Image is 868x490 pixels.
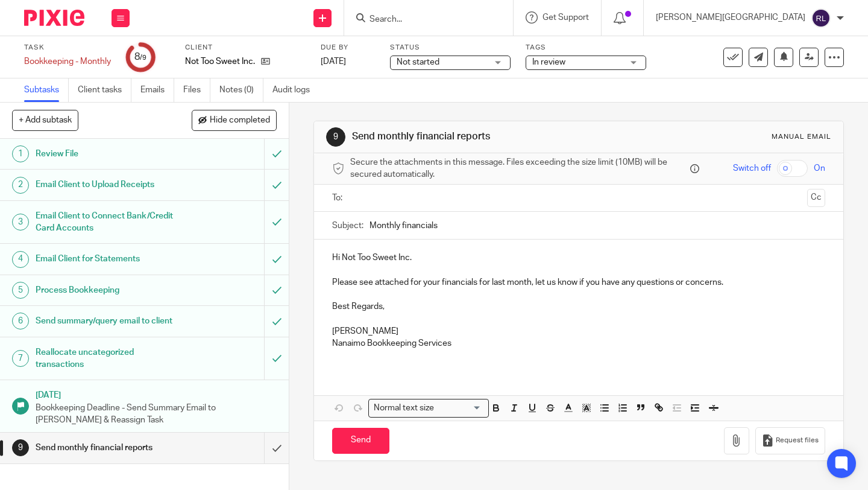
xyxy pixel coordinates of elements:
[140,78,174,102] a: Emails
[140,54,146,61] small: /9
[332,325,825,337] p: [PERSON_NAME]
[36,281,180,299] h1: Process Bookkeeping
[807,189,825,207] button: Cc
[185,56,255,68] p: Not Too Sweet Inc.
[12,350,29,367] div: 7
[36,312,180,330] h1: Send summary/query email to client
[12,439,29,456] div: 9
[12,313,29,329] div: 6
[36,176,180,194] h1: Email Client to Upload Receipts
[350,156,687,181] span: Secure the attachments in this message. Files exceeding the size limit (10MB) will be secured aut...
[12,110,78,130] button: + Add subtask
[332,337,825,349] p: Nanaimo Bookkeeping Services
[36,439,180,457] h1: Send monthly financial reports
[397,58,439,66] span: Not started
[36,402,277,427] p: Bookkeeping Deadline - Send Summary Email to [PERSON_NAME] & Reassign Task
[368,399,489,418] div: Search for option
[12,251,29,268] div: 4
[368,14,477,25] input: Search
[326,127,345,147] div: 9
[36,207,180,238] h1: Email Client to Connect Bank/Credit Card Accounts
[12,282,29,299] div: 5
[526,43,646,52] label: Tags
[24,10,84,26] img: Pixie
[332,276,825,288] p: Please see attached for your financials for last month, let us know if you have any questions or ...
[134,50,146,64] div: 8
[12,145,29,162] div: 1
[772,132,831,142] div: Manual email
[24,43,111,52] label: Task
[811,8,831,28] img: svg%3E
[814,162,825,174] span: On
[192,110,277,130] button: Hide completed
[36,250,180,268] h1: Email Client for Statements
[352,130,605,143] h1: Send monthly financial reports
[733,162,771,174] span: Switch off
[183,78,210,102] a: Files
[755,427,825,454] button: Request files
[219,78,263,102] a: Notes (0)
[24,56,111,68] div: Bookkeeping - Monthly
[185,43,306,52] label: Client
[272,78,319,102] a: Audit logs
[332,252,825,264] p: Hi Not Too Sweet Inc.
[321,43,375,52] label: Due by
[36,343,180,374] h1: Reallocate uncategorized transactions
[776,436,819,445] span: Request files
[332,220,363,232] label: Subject:
[78,78,131,102] a: Client tasks
[332,301,825,313] p: Best Regards,
[36,145,180,163] h1: Review File
[332,428,389,454] input: Send
[542,13,589,22] span: Get Support
[24,78,69,102] a: Subtasks
[656,11,805,24] p: [PERSON_NAME][GEOGRAPHIC_DATA]
[12,214,29,231] div: 3
[210,116,270,126] span: Hide completed
[438,402,482,415] input: Search for option
[390,43,511,52] label: Status
[36,386,277,401] h1: [DATE]
[532,58,565,66] span: In review
[12,177,29,194] div: 2
[332,192,345,204] label: To:
[321,57,346,66] span: [DATE]
[371,402,437,415] span: Normal text size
